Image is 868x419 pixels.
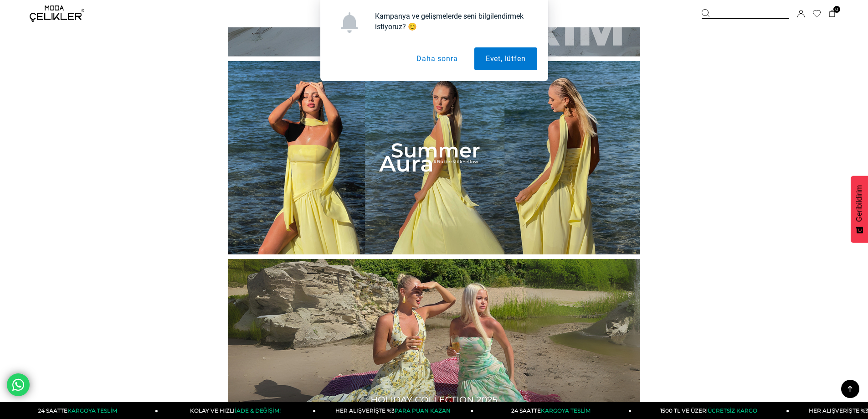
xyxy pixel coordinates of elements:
a: KOLAY VE HIZLIİADE & DEĞİŞİM! [158,402,316,419]
a: ÇOK SATANLAR [30,96,155,107]
img: notification icon [339,12,360,33]
a: HER ALIŞVERİŞTE %3PARA PUAN KAZAN [316,402,473,419]
a: KOMBİN [30,79,155,90]
img: https://www.modacelikler.com/yeni-gelenler [228,61,640,254]
span: PARA PUAN KAZAN [395,407,451,414]
button: Daha sonra [405,47,469,70]
span: Geribildirim [855,185,863,222]
a: 24 SAATTEKARGOYA TESLİM [474,402,632,419]
span: ÜCRETSİZ KARGO [708,407,757,414]
div: Kampanya ve gelişmelerde seni bilgilendirmek istiyoruz? 😊 [368,11,537,32]
span: KARGOYA TESLİM [67,407,117,414]
a: AKSESUAR [30,113,155,124]
button: Geribildirim - Show survey [851,176,868,243]
span: KARGOYA TESLİM [541,407,590,414]
button: Evet, lütfen [474,47,537,70]
a: 1500 TL VE ÜZERİÜCRETSİZ KARGO [632,402,789,419]
a: 24 SAATTEKARGOYA TESLİM [0,402,158,419]
span: İADE & DEĞİŞİM! [235,407,280,414]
